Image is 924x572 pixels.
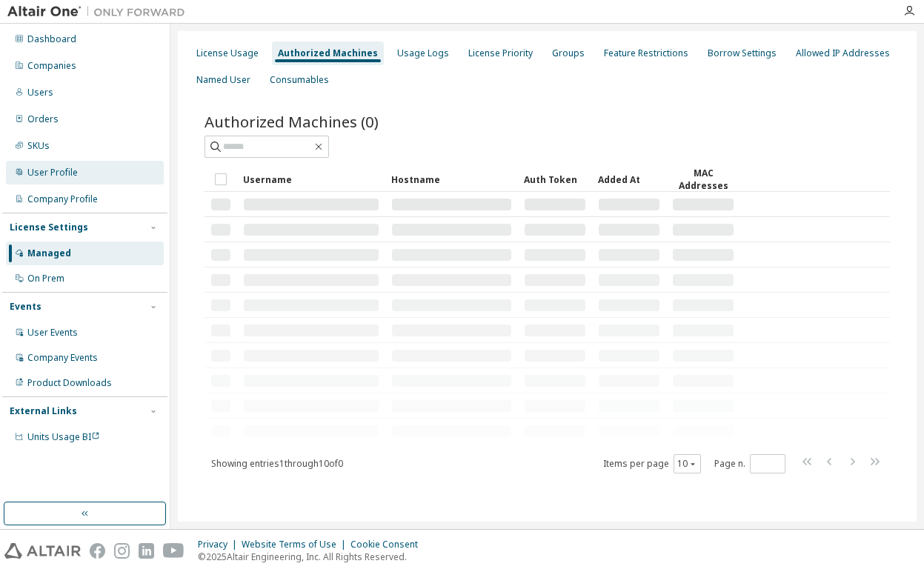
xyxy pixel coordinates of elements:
div: External Links [10,405,77,417]
img: Altair One [7,4,193,19]
div: Privacy [198,539,242,551]
div: Borrow Settings [708,47,777,59]
div: License Usage [196,47,259,59]
div: Dashboard [27,33,76,45]
button: 10 [677,458,697,470]
div: Feature Restrictions [604,47,688,59]
div: Orders [27,113,59,125]
div: Auth Token [524,167,586,191]
div: User Profile [27,167,78,179]
img: facebook.svg [90,543,105,559]
div: Authorized Machines [278,47,378,59]
div: Groups [552,47,585,59]
div: Named User [196,74,250,86]
div: On Prem [27,273,64,285]
div: Company Events [27,352,98,364]
div: License Settings [10,222,88,233]
div: Company Profile [27,193,98,205]
p: © 2025 Altair Engineering, Inc. All Rights Reserved. [198,551,427,563]
div: Username [243,167,379,191]
img: altair_logo.svg [4,543,81,559]
div: Managed [27,247,71,259]
div: Hostname [391,167,512,191]
div: License Priority [468,47,533,59]
div: SKUs [27,140,50,152]
div: Allowed IP Addresses [796,47,890,59]
img: instagram.svg [114,543,130,559]
div: Companies [27,60,76,72]
img: youtube.svg [163,543,185,559]
span: Page n. [714,454,785,473]
span: Items per page [603,454,701,473]
div: Added At [598,167,660,191]
div: MAC Addresses [672,167,734,192]
span: Showing entries 1 through 10 of 0 [211,457,343,470]
span: Authorized Machines (0) [205,111,379,132]
div: Usage Logs [397,47,449,59]
img: linkedin.svg [139,543,154,559]
span: Units Usage BI [27,430,100,443]
div: Product Downloads [27,377,112,389]
div: Website Terms of Use [242,539,350,551]
div: Cookie Consent [350,539,427,551]
div: Events [10,301,41,313]
div: Consumables [270,74,329,86]
div: User Events [27,327,78,339]
div: Users [27,87,53,99]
